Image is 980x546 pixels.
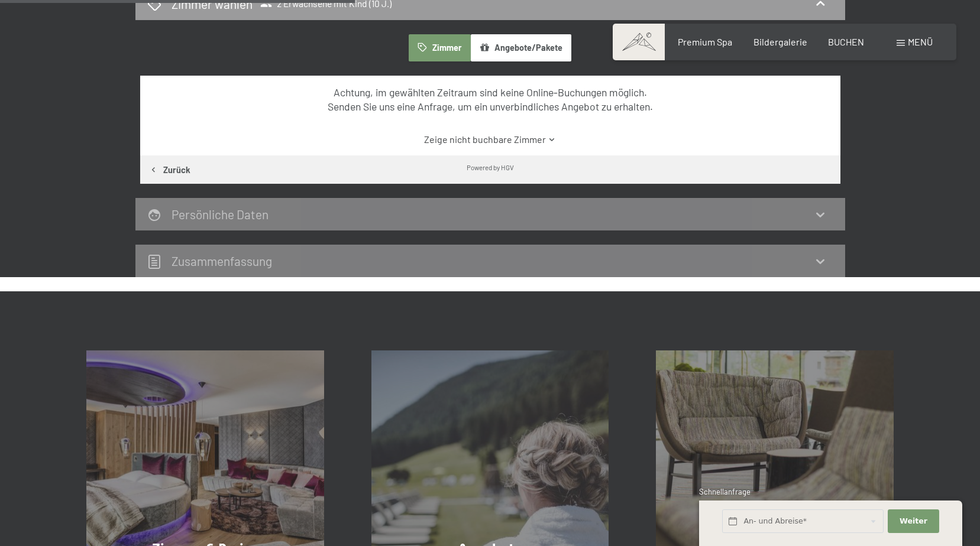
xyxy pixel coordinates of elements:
[161,133,819,146] a: Zeige nicht buchbare Zimmer
[828,36,864,47] a: BUCHEN
[699,487,751,496] span: Schnellanfrage
[467,162,514,172] div: Powered by HGV
[753,36,807,47] a: Bildergalerie
[888,509,939,534] button: Weiter
[140,155,199,184] button: Zurück
[172,253,272,268] h2: Zusammen­fassung
[908,36,933,47] span: Menü
[678,36,732,47] a: Premium Spa
[409,34,470,61] button: Zimmer
[471,34,571,61] button: Angebote/Pakete
[172,207,269,222] h2: Persönliche Daten
[161,85,819,114] div: Achtung, im gewählten Zeitraum sind keine Online-Buchungen möglich. Senden Sie uns eine Anfrage, ...
[900,516,927,526] span: Weiter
